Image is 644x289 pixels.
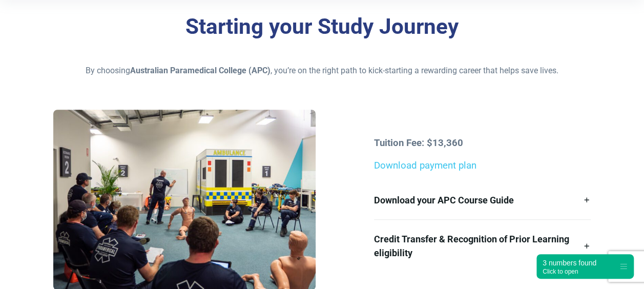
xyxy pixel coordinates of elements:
a: Download payment plan [374,160,476,171]
h3: Starting your Study Journey [53,14,590,40]
a: Download your APC Course Guide [374,181,591,219]
a: Credit Transfer & Recognition of Prior Learning eligibility [374,220,591,272]
strong: Tuition Fee: $13,360 [374,137,463,149]
strong: Australian Paramedical College (APC) [130,66,271,75]
p: By choosing , you’re on the right path to kick-starting a rewarding career that helps save lives. [53,65,590,77]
